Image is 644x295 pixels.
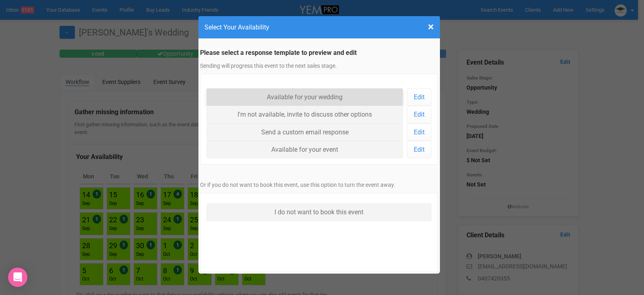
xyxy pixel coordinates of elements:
[200,48,438,58] legend: Please select a response template to preview and edit
[206,141,403,158] a: Available for your event
[206,106,403,123] a: I'm not available, invite to discuss other options
[200,62,438,70] p: Sending will progress this event to the next sales stage.
[204,22,434,32] h4: Select Your Availability
[407,141,431,158] a: Edit
[206,88,403,106] a: Available for your wedding
[8,268,27,287] div: Open Intercom Messenger
[407,106,431,123] a: Edit
[428,20,434,33] span: ×
[200,181,438,189] p: Or if you do not want to book this event, use this option to turn the event away.
[407,88,431,106] a: Edit
[407,123,431,141] a: Edit
[206,203,432,221] a: I do not want to book this event
[206,123,403,141] a: Send a custom email response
